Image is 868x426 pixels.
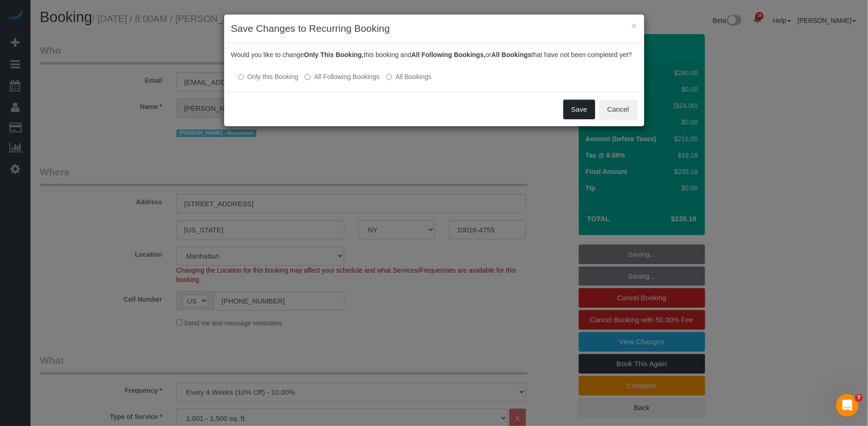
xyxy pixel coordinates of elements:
label: This and all the bookings after it will be changed. [305,72,379,81]
button: Cancel [599,100,637,119]
span: 7 [855,394,863,402]
p: Would you like to change this booking and or that have not been completed yet? [231,50,637,59]
b: All Bookings [491,51,532,58]
b: All Following Bookings, [411,51,486,58]
b: Only This Booking, [304,51,364,58]
button: Save [563,100,595,119]
input: Only this Booking [238,74,244,80]
button: × [631,21,637,30]
input: All Bookings [386,74,392,80]
input: All Following Bookings [305,74,311,80]
label: All bookings that have not been completed yet will be changed. [386,72,431,81]
h3: Save Changes to Recurring Booking [231,22,637,36]
label: All other bookings in the series will remain the same. [238,72,299,81]
iframe: Intercom live chat [836,394,859,417]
